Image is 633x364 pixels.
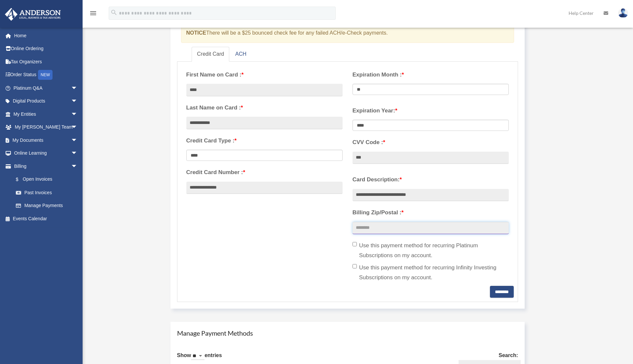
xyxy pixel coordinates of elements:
span: arrow_drop_down [71,134,84,147]
a: Online Ordering [5,42,88,55]
span: $ [19,175,23,184]
a: Past Invoices [9,186,88,199]
span: arrow_drop_down [71,107,84,121]
i: menu [89,9,97,17]
a: Order StatusNEW [5,68,88,82]
img: User Pic [618,8,628,18]
a: Events Calendar [5,212,88,225]
label: First Name on Card : [186,70,343,80]
a: $Open Invoices [9,173,88,186]
select: Showentries [191,352,205,360]
i: search [110,9,118,16]
span: arrow_drop_down [71,81,84,95]
h4: Manage Payment Methods [177,328,518,338]
label: Expiration Year: [353,106,509,116]
a: Tax Organizers [5,55,88,68]
label: Credit Card Type : [186,136,343,146]
a: My Entitiesarrow_drop_down [5,107,88,121]
span: arrow_drop_down [71,147,84,160]
input: Use this payment method for recurring Platinum Subscriptions on my account. [353,242,357,246]
input: Use this payment method for recurring Infinity Investing Subscriptions on my account. [353,264,357,268]
img: Anderson Advisors Platinum Portal [3,8,63,21]
strong: NOTICE [186,30,206,36]
span: arrow_drop_down [71,121,84,134]
p: There will be a $25 bounced check fee for any failed ACH/e-Check payments. [186,28,503,38]
a: Platinum Q&Aarrow_drop_down [5,81,88,95]
label: Billing Zip/Postal : [353,208,509,218]
label: Card Description: [353,175,509,185]
a: Digital Productsarrow_drop_down [5,95,88,108]
a: Manage Payments [9,199,84,212]
a: Credit Card [192,47,229,62]
a: Online Learningarrow_drop_down [5,147,88,160]
a: Home [5,29,88,42]
a: My [PERSON_NAME] Teamarrow_drop_down [5,121,88,134]
span: arrow_drop_down [71,95,84,108]
a: menu [89,12,97,17]
label: CVV Code : [353,137,509,147]
label: Expiration Month : [353,70,509,80]
label: Use this payment method for recurring Platinum Subscriptions on my account. [353,241,509,260]
a: My Documentsarrow_drop_down [5,134,88,147]
label: Use this payment method for recurring Infinity Investing Subscriptions on my account. [353,263,509,283]
a: ACH [230,47,252,62]
label: Credit Card Number : [186,167,343,177]
a: Billingarrow_drop_down [5,160,88,173]
label: Last Name on Card : [186,103,343,113]
span: arrow_drop_down [71,160,84,173]
div: NEW [38,70,53,80]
